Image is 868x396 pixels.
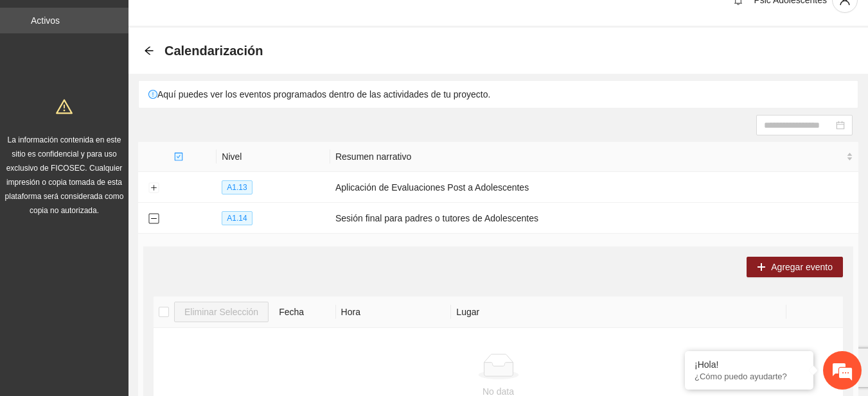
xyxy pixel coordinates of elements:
th: Resumen narrativo [330,142,858,172]
td: Sesión final para padres o tutores de Adolescentes [330,203,858,234]
span: warning [56,98,73,115]
span: Resumen narrativo [335,150,844,164]
p: ¿Cómo puedo ayudarte? [695,372,804,381]
span: Agregar evento [771,260,833,274]
a: Activos [31,15,60,26]
div: Minimizar ventana de chat en vivo [211,6,242,37]
span: A1.13 [222,180,252,194]
span: La información contenida en este sitio es confidencial y para uso exclusivo de FICOSEC. Cualquier... [5,135,124,215]
div: Aquí puedes ver los eventos programados dentro de las actividades de tu proyecto. [139,81,858,108]
div: Back [144,46,154,56]
span: check-square [174,152,183,161]
th: Fecha [274,297,335,328]
button: Expand row [148,183,159,193]
span: Estamos en línea. [75,126,177,256]
div: ¡Hola! [695,359,804,370]
span: arrow-left [144,46,154,56]
th: Hora [336,297,452,328]
button: Eliminar Selección [174,302,269,322]
span: A1.14 [222,211,252,225]
textarea: Escriba su mensaje y pulse “Intro” [6,261,245,306]
span: Calendarización [164,40,263,61]
button: Collapse row [148,214,159,224]
td: Aplicación de Evaluaciones Post a Adolescentes [330,172,858,203]
span: plus [757,263,766,273]
th: Nivel [217,142,330,172]
span: exclamation-circle [148,90,157,99]
div: Chatee con nosotros ahora [67,65,216,82]
button: plusAgregar evento [747,257,843,277]
th: Lugar [451,297,786,328]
